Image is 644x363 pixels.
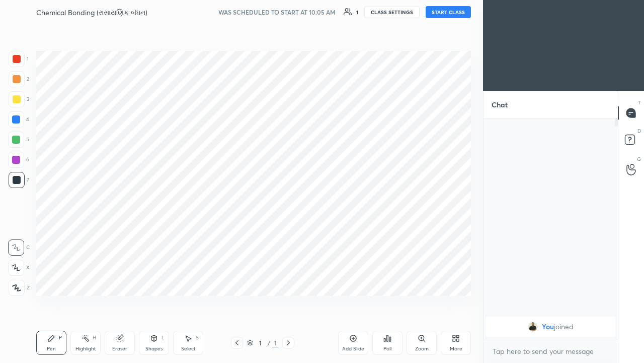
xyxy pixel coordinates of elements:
[637,155,641,163] p: G
[93,335,96,340] div: H
[36,8,147,17] h4: Chemical Bonding (રાસાયણિક બંધન)
[426,6,471,18] button: START CLASS
[218,8,336,17] h5: WAS SCHEDULED TO START AT 10:05 AM
[162,335,165,340] div: L
[9,51,29,67] div: 1
[342,346,364,351] div: Add Slide
[8,239,30,256] div: C
[554,323,574,331] span: joined
[415,346,429,351] div: Zoom
[638,99,641,106] p: T
[9,172,29,188] div: 7
[9,280,30,296] div: Z
[112,346,127,351] div: Eraser
[364,6,420,18] button: CLASS SETTINGS
[8,260,30,276] div: X
[9,71,29,87] div: 2
[528,322,538,332] img: c1bf5c605d094494930ac0d8144797cf.jpg
[59,335,62,340] div: P
[9,91,29,107] div: 3
[8,152,29,168] div: 6
[484,91,516,118] p: Chat
[196,335,199,340] div: S
[8,132,29,148] div: 5
[450,346,462,351] div: More
[47,346,56,351] div: Pen
[484,315,618,339] div: grid
[255,340,265,346] div: 1
[8,111,29,128] div: 4
[356,10,358,15] div: 1
[75,346,96,351] div: Highlight
[383,346,391,351] div: Poll
[145,346,163,351] div: Shapes
[542,323,554,331] span: You
[272,338,278,347] div: 1
[267,340,270,346] div: /
[181,346,196,351] div: Select
[637,127,641,135] p: D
